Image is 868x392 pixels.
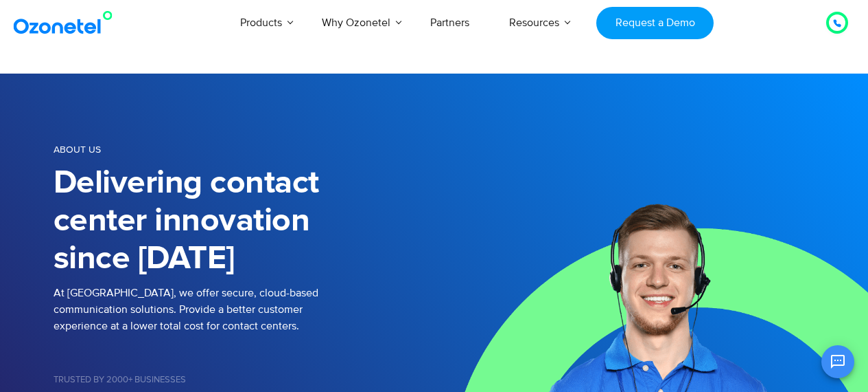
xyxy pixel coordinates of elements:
p: At [GEOGRAPHIC_DATA], we offer secure, cloud-based communication solutions. Provide a better cust... [54,285,434,334]
span: About us [54,144,101,155]
button: Open chat [821,345,854,378]
a: Request a Demo [596,7,714,39]
h5: Trusted by 2000+ Businesses [54,375,434,384]
h1: Delivering contact center innovation since [DATE] [54,164,434,278]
